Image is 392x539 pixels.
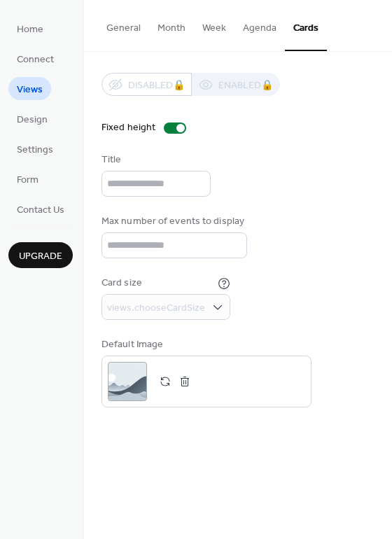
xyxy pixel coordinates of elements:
span: Home [17,22,43,37]
span: Connect [17,52,54,67]
span: Design [17,113,48,127]
div: Max number of events to display [101,214,244,229]
a: Views [8,77,51,100]
a: Design [8,107,56,130]
a: Settings [8,137,62,160]
div: Title [101,153,208,167]
a: Form [8,167,47,190]
button: Upgrade [8,242,73,268]
div: Default Image [101,337,309,352]
span: Settings [17,143,53,157]
a: Home [8,17,52,40]
div: Card size [101,276,215,290]
span: Form [17,173,38,188]
span: Contact Us [17,203,64,218]
span: Views [17,83,43,97]
a: Contact Us [8,197,73,220]
div: ; [108,362,147,401]
a: Connect [8,47,62,70]
div: Fixed height [101,120,155,135]
span: Upgrade [19,249,62,264]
